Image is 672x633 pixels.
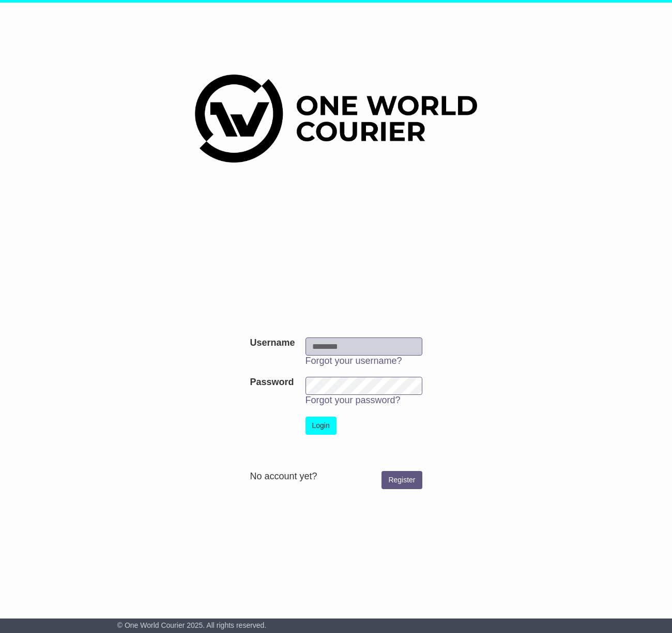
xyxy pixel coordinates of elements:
[306,395,401,405] a: Forgot your password?
[306,356,402,366] a: Forgot your username?
[250,471,422,482] div: No account yet?
[195,75,477,163] img: One World
[250,377,294,388] label: Password
[381,471,422,489] a: Register
[306,417,337,435] button: Login
[117,621,267,629] span: © One World Courier 2025. All rights reserved.
[250,337,295,349] label: Username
